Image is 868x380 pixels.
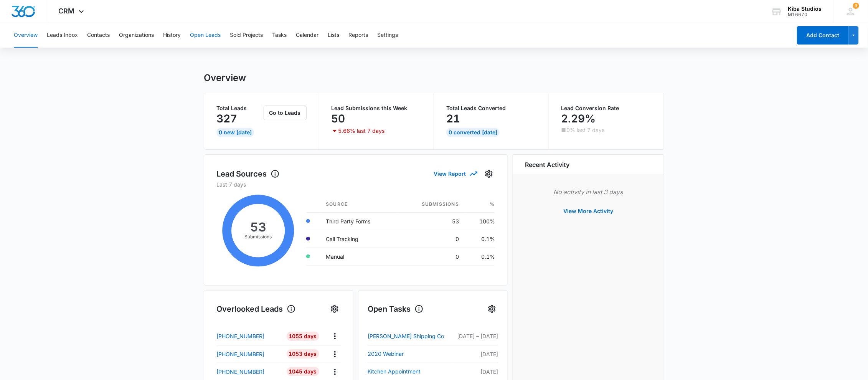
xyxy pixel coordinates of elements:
p: 2.29% [561,112,596,125]
td: 0.1% [465,248,495,265]
a: [PHONE_NUMBER] [216,332,281,340]
button: Lists [328,23,339,48]
button: Contacts [87,23,110,48]
td: 53 [398,212,465,230]
button: Settings [483,168,495,180]
button: View More Activity [556,202,621,220]
button: Reports [348,23,368,48]
p: [DATE] – [DATE] [452,332,498,340]
button: History [163,23,181,48]
button: Sold Projects [230,23,263,48]
td: 0 [398,248,465,265]
button: Actions [329,330,341,342]
h6: Recent Activity [525,160,569,169]
a: Kitchen Appointment [368,367,452,376]
p: 5.66% last 7 days [338,128,385,134]
button: Calendar [296,23,318,48]
th: Submissions [398,196,465,213]
p: [PHONE_NUMBER] [216,350,264,358]
p: Total Leads [216,106,262,111]
button: Overview [14,23,38,48]
td: Call Tracking [320,230,397,248]
h1: Overlooked Leads [216,303,296,315]
div: 1055 Days [287,332,319,341]
a: [PERSON_NAME] Shipping Co [368,332,452,341]
p: [DATE] [452,350,498,358]
h1: Open Tasks [368,303,424,315]
a: 2020 Webinar [368,349,452,359]
p: No activity in last 3 days [525,187,652,197]
button: Open Leads [190,23,221,48]
th: Source [320,196,397,213]
a: Go to Leads [264,109,307,116]
h1: Overview [204,72,246,84]
p: Total Leads Converted [446,106,536,111]
span: 3 [853,3,859,9]
a: [PHONE_NUMBER] [216,350,281,358]
button: Go to Leads [264,106,307,120]
p: 50 [332,112,345,125]
div: account id [788,12,822,17]
div: 1053 Days [287,349,319,359]
span: CRM [59,7,75,15]
p: 0% last 7 days [567,127,605,133]
button: Actions [329,348,341,360]
div: 1045 Days [287,367,319,376]
p: Lead Conversion Rate [561,106,652,111]
td: Third Party Forms [320,212,397,230]
button: Add Contact [797,26,849,45]
button: Tasks [272,23,287,48]
p: 327 [216,112,237,125]
td: 100% [465,212,495,230]
button: Organizations [119,23,154,48]
button: Leads Inbox [47,23,78,48]
button: Actions [329,366,341,378]
a: [PHONE_NUMBER] [216,368,281,376]
th: % [465,196,495,213]
p: 21 [446,112,460,125]
div: account name [788,6,822,12]
td: Manual [320,248,397,265]
td: 0.1% [465,230,495,248]
p: Last 7 days [216,180,495,188]
div: notifications count [853,3,859,9]
button: View Report [434,167,477,180]
button: Settings [377,23,398,48]
div: 0 Converted [DATE] [446,128,500,137]
h1: Lead Sources [216,168,280,180]
td: 0 [398,230,465,248]
p: [PHONE_NUMBER] [216,332,264,340]
p: Lead Submissions this Week [332,106,422,111]
p: [PHONE_NUMBER] [216,368,264,376]
button: Settings [486,303,498,315]
button: Settings [328,303,341,315]
p: [DATE] [452,368,498,376]
div: 0 New [DATE] [216,128,254,137]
